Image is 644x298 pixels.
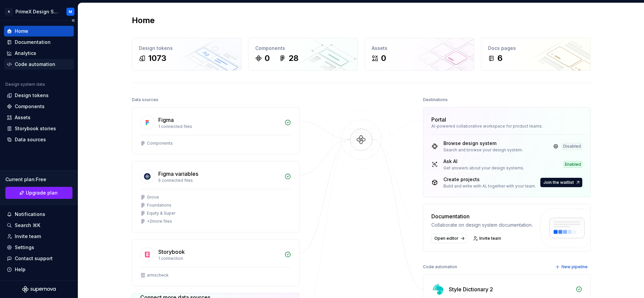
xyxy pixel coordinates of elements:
[15,103,45,110] div: Components
[4,242,74,253] a: Settings
[15,222,40,229] div: Search ⌘K
[139,45,234,52] div: Design tokens
[132,15,155,26] h2: Home
[158,170,198,178] div: Figma variables
[158,248,185,256] div: Storybook
[5,187,72,199] button: Upgrade plan
[431,124,582,129] div: AI-powered collaborative workspace for product teams.
[481,38,591,71] a: Docs pages6
[431,212,533,220] div: Documentation
[15,266,25,273] div: Help
[443,176,536,183] div: Create projects
[15,233,41,240] div: Invite team
[443,158,524,165] div: Ask AI
[147,211,175,216] div: Equity & Super
[561,264,588,270] span: New pipeline
[132,107,300,154] a: Figma1 connected filesComponents
[553,262,591,272] button: New pipeline
[562,143,582,150] div: Disabled
[423,262,457,272] div: Code automation
[248,38,358,71] a: Components028
[22,286,56,293] svg: Supernova Logo
[15,39,51,46] div: Documentation
[132,239,300,286] a: Storybook1 connectionarmscheck
[158,116,174,124] div: Figma
[443,140,523,147] div: Browse design system
[15,255,53,262] div: Contact support
[488,45,584,52] div: Docs pages
[15,8,58,15] div: PrimeX Design System
[15,244,34,251] div: Settings
[365,38,474,71] a: Assets0
[431,116,446,124] div: Portal
[497,53,502,64] div: 6
[471,234,504,243] a: Invite team
[4,209,74,220] button: Notifications
[381,53,386,64] div: 0
[5,176,72,183] div: Current plan : Free
[4,134,74,145] a: Data sources
[68,16,78,25] button: Collapse sidebar
[15,211,45,218] div: Notifications
[147,273,169,278] div: armscheck
[147,195,159,200] div: Grove
[5,82,45,87] div: Design system data
[443,147,523,153] div: Search and browse your design system.
[449,285,493,293] div: Style Dictionary 2
[132,161,300,232] a: Figma variables5 connected filesGroveFoundationsEquity & Super+2more files
[147,141,173,146] div: Components
[479,236,501,241] span: Invite team
[563,161,582,168] div: Enabled
[4,101,74,112] a: Components
[158,124,280,129] div: 1 connected files
[15,28,28,34] div: Home
[288,53,299,64] div: 28
[158,256,280,261] div: 1 connection
[4,253,74,264] button: Contact support
[1,4,76,19] button: APrimeX Design SystemM
[4,264,74,275] button: Help
[15,61,55,68] div: Code automation
[15,125,56,132] div: Storybook stories
[4,231,74,242] a: Invite team
[5,8,13,16] div: A
[132,95,158,104] div: Data sources
[4,90,74,101] a: Design tokens
[147,203,171,208] div: Foundations
[15,50,36,57] div: Analytics
[255,45,351,52] div: Components
[4,48,74,59] a: Analytics
[423,95,448,104] div: Destinations
[69,9,72,14] div: M
[15,136,46,143] div: Data sources
[15,92,49,99] div: Design tokens
[4,26,74,36] a: Home
[4,123,74,134] a: Storybook stories
[26,190,58,196] span: Upgrade plan
[148,53,166,64] div: 1073
[540,178,582,187] button: Join the waitlist
[443,165,524,171] div: Get answers about your design systems.
[132,38,241,71] a: Design tokens1073
[4,37,74,48] a: Documentation
[372,45,467,52] div: Assets
[4,112,74,123] a: Assets
[443,183,536,189] div: Build and write with AI, together with your team.
[4,59,74,70] a: Code automation
[431,222,533,228] div: Collaborate on design system documentation.
[543,180,574,185] span: Join the waitlist
[434,236,459,241] span: Open editor
[147,219,172,224] div: + 2 more files
[4,220,74,231] button: Search ⌘K
[15,114,31,121] div: Assets
[265,53,270,64] div: 0
[431,234,467,243] a: Open editor
[158,178,280,183] div: 5 connected files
